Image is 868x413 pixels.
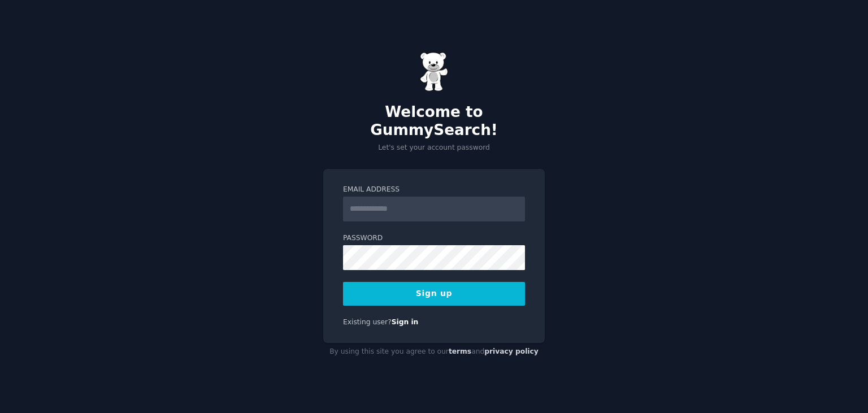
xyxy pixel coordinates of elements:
img: Gummy Bear [420,52,448,92]
a: Sign in [392,318,419,326]
div: By using this site you agree to our and [323,343,545,361]
label: Password [343,233,525,244]
h2: Welcome to GummySearch! [323,103,545,139]
label: Email Address [343,185,525,195]
button: Sign up [343,282,525,306]
a: terms [449,347,471,355]
a: privacy policy [484,347,539,355]
span: Existing user? [343,318,392,326]
p: Let's set your account password [323,143,545,153]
